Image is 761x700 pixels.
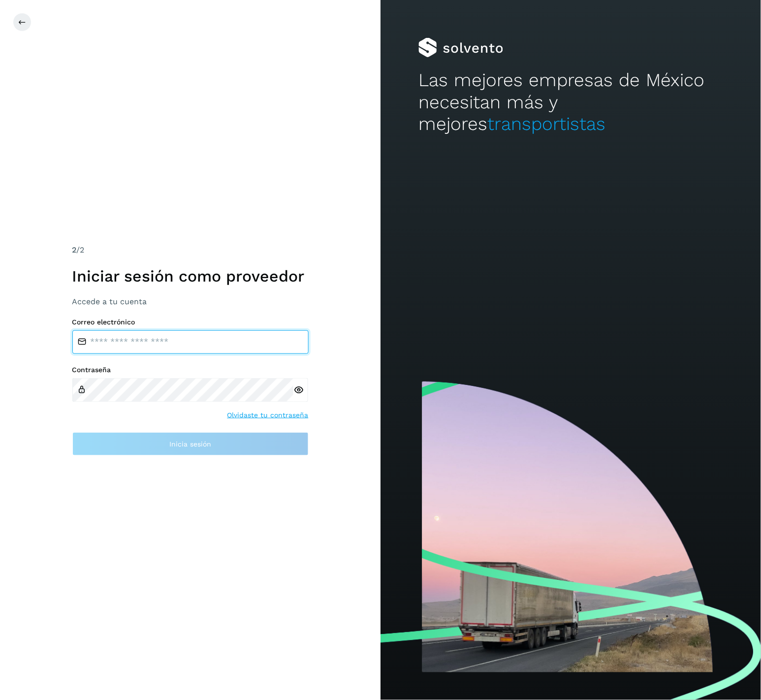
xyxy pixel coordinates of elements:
[72,318,309,326] label: Correo electrónico
[169,441,211,447] span: Inicia sesión
[72,366,309,374] label: Contraseña
[227,410,309,420] a: Olvidaste tu contraseña
[72,267,309,286] h1: Iniciar sesión como proveedor
[72,244,309,256] div: /2
[72,245,77,255] span: 2
[72,297,309,306] h3: Accede a tu cuenta
[72,432,309,456] button: Inicia sesión
[418,69,723,135] h2: Las mejores empresas de México necesitan más y mejores
[487,113,605,134] span: transportistas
